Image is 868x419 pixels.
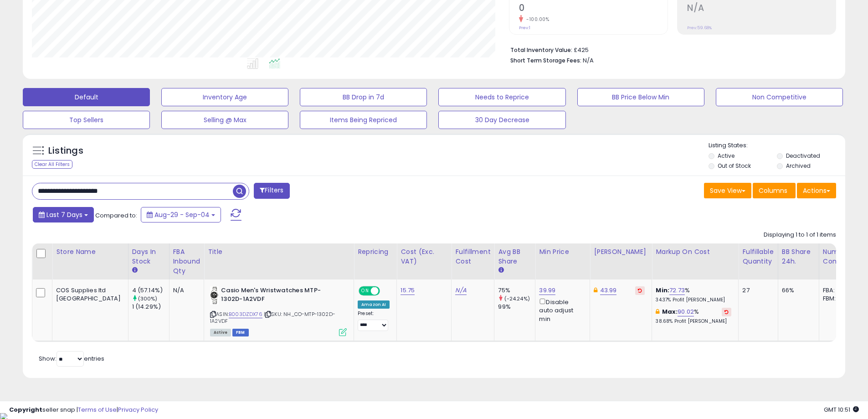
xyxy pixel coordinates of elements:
[498,303,535,311] div: 99%
[23,88,150,106] button: Default
[687,25,712,31] small: Prev: 59.68%
[360,287,371,295] span: ON
[161,111,288,129] button: Selling @ Max
[510,57,581,64] b: Short Term Storage Fees:
[523,16,549,23] small: -100.00%
[510,44,829,55] li: £425
[173,247,200,276] div: FBA inbound Qty
[797,183,836,198] button: Actions
[687,3,836,15] h2: N/A
[498,266,503,274] small: Avg BB Share.
[678,307,694,316] a: 90.02
[132,247,165,266] div: Days In Stock
[210,286,219,305] img: 41ci9FYpG+L._SL40_.jpg
[718,152,734,160] label: Active
[786,152,820,160] label: Deactivated
[519,25,530,31] small: Prev: 1
[39,354,104,363] span: Show: entries
[669,286,685,295] a: 72.73
[56,247,124,257] div: Store Name
[48,145,83,157] h5: Listings
[210,310,335,324] span: | SKU: NH_CO-MTP-1302D-1A2VDF
[9,406,158,414] div: seller snap | |
[95,211,137,220] span: Compared to:
[56,286,121,303] div: COS Supplies ltd [GEOGRAPHIC_DATA]
[656,286,669,295] b: Min:
[210,329,231,336] span: All listings currently available for purchase on Amazon
[716,88,843,106] button: Non Competitive
[656,318,731,325] p: 38.68% Profit [PERSON_NAME]
[823,247,856,266] div: Num of Comp.
[759,186,787,195] span: Columns
[742,247,774,266] div: Fulfillable Quantity
[401,286,415,295] a: 15.75
[132,266,138,274] small: Days In Stock.
[358,310,390,331] div: Preset:
[718,162,751,170] label: Out of Stock
[438,88,565,106] button: Needs to Reprice
[358,300,390,309] div: Amazon AI
[656,286,731,303] div: %
[138,295,158,302] small: (300%)
[254,183,289,199] button: Filters
[455,247,490,266] div: Fulfillment Cost
[583,56,594,65] span: N/A
[782,247,815,266] div: BB Share 24h.
[656,247,734,257] div: Markup on Cost
[161,88,288,106] button: Inventory Age
[221,286,332,305] b: Casio Men's Wristwatches MTP-1302D-1A2VDF
[498,247,531,266] div: Avg BB Share
[656,308,731,325] div: %
[229,310,262,318] a: B003DZDX76
[709,141,845,150] p: Listing States:
[539,297,583,323] div: Disable auto adjust min
[300,88,427,106] button: BB Drop in 7d
[9,405,42,414] strong: Copyright
[652,243,739,279] th: The percentage added to the cost of goods (COGS) that forms the calculator for Min & Max prices.
[208,247,350,257] div: Title
[753,183,796,198] button: Columns
[786,162,811,170] label: Archived
[358,247,393,257] div: Repricing
[742,286,770,295] div: 27
[154,210,210,219] span: Aug-29 - Sep-04
[173,286,197,295] div: N/A
[46,210,82,219] span: Last 7 Days
[704,183,751,198] button: Save View
[300,111,427,129] button: Items Being Repriced
[764,231,836,239] div: Displaying 1 to 1 of 1 items
[210,286,347,335] div: ASIN:
[504,295,530,302] small: (-24.24%)
[498,286,535,295] div: 75%
[577,88,704,106] button: BB Price Below Min
[438,111,565,129] button: 30 Day Decrease
[132,286,169,295] div: 4 (57.14%)
[379,287,393,295] span: OFF
[78,405,117,414] a: Terms of Use
[656,297,731,303] p: 34.37% Profit [PERSON_NAME]
[32,160,72,169] div: Clear All Filters
[519,3,668,15] h2: 0
[594,247,648,257] div: [PERSON_NAME]
[782,286,812,295] div: 66%
[510,46,572,54] b: Total Inventory Value:
[23,111,150,129] button: Top Sellers
[600,286,617,295] a: 43.99
[539,286,555,295] a: 39.99
[824,405,859,414] span: 2025-09-12 10:51 GMT
[823,295,853,303] div: FBM: 4
[132,303,169,311] div: 1 (14.29%)
[823,286,853,295] div: FBA: 1
[232,329,249,336] span: FBM
[539,247,586,257] div: Min Price
[118,405,158,414] a: Privacy Policy
[455,286,466,295] a: N/A
[662,307,678,316] b: Max:
[141,207,221,222] button: Aug-29 - Sep-04
[401,247,447,266] div: Cost (Exc. VAT)
[33,207,94,222] button: Last 7 Days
